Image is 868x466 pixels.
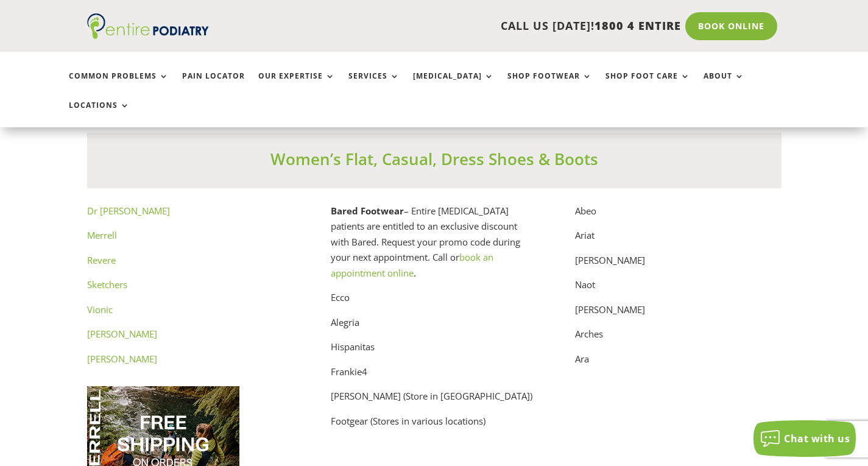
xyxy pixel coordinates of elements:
p: Naot [575,277,781,302]
a: Book Online [685,12,777,40]
a: Shop Footwear [507,72,592,98]
p: Frankie4 [331,364,537,389]
p: Ariat [575,228,781,253]
p: Footgear (Stores in various locations) [331,414,537,429]
a: Our Expertise [258,72,335,98]
a: Merrell [87,229,117,241]
a: Pain Locator [182,72,245,98]
p: [PERSON_NAME] (Store in [GEOGRAPHIC_DATA]) [331,389,537,414]
a: Shop Foot Care [605,72,690,98]
a: Vionic [87,303,113,316]
strong: Bared Footwear [331,205,404,217]
a: Locations [69,101,130,127]
p: [PERSON_NAME] [575,302,781,327]
a: About [704,72,744,98]
button: Chat with us [753,420,856,457]
a: book an appointment online [331,251,493,279]
p: Ecco [331,290,537,315]
a: [PERSON_NAME] [87,353,157,365]
p: CALL US [DATE]! [246,18,681,34]
a: Entire Podiatry [87,29,209,41]
a: Common Problems [69,72,169,98]
a: Services [348,72,400,98]
p: Hispanitas [331,339,537,364]
p: Abeo [575,203,781,228]
p: Alegria [331,315,537,340]
a: Dr [PERSON_NAME] [87,205,170,217]
a: Sketchers [87,278,127,291]
span: 1800 4 ENTIRE [595,18,681,33]
p: – Entire [MEDICAL_DATA] patients are entitled to an exclusive discount with Bared. Request your p... [331,203,537,291]
a: Revere [87,254,116,266]
p: [PERSON_NAME] [575,253,781,278]
a: [PERSON_NAME] [87,328,157,340]
a: [MEDICAL_DATA] [413,72,494,98]
img: logo (1) [87,13,209,39]
p: Arches [575,327,781,351]
h3: Women’s Flat, Casual, Dress Shoes & Boots [87,148,782,176]
span: Chat with us [784,432,850,445]
p: Ara [575,351,781,367]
